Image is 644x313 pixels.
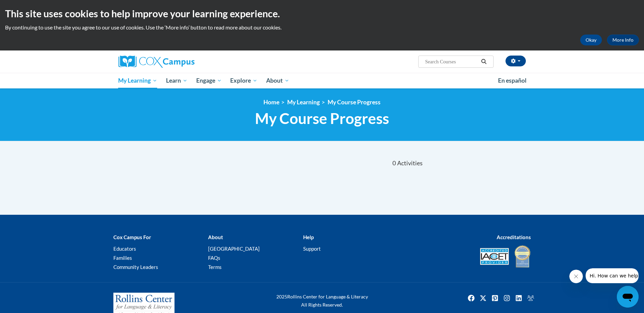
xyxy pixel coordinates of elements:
a: About [262,73,294,88]
a: [GEOGRAPHIC_DATA] [208,246,260,252]
span: My Course Progress [255,109,389,127]
a: Instagram [501,293,512,304]
img: Instagram icon [501,293,512,304]
span: Hi. How can we help? [4,5,55,10]
b: Help [303,234,314,240]
p: By continuing to use the site you agree to our use of cookies. Use the ‘More info’ button to read... [5,24,639,31]
a: Facebook Group [525,293,536,304]
span: En español [498,77,527,84]
b: About [208,234,223,240]
a: FAQs [208,255,220,261]
a: Educators [113,246,136,252]
iframe: Button to launch messaging window [617,286,639,308]
b: Accreditations [497,234,531,240]
input: Search Courses [424,58,479,66]
a: Community Leaders [113,264,158,270]
div: Main menu [108,73,536,88]
a: Twitter [478,293,489,304]
a: My Learning [287,99,320,106]
iframe: Close message [569,270,583,283]
span: Learn [166,77,187,85]
a: My Learning [114,73,162,88]
img: LinkedIn icon [513,293,524,304]
span: 0 [392,160,396,167]
a: Facebook [466,293,477,304]
div: Rollins Center for Language & Literacy All Rights Reserved. [251,293,393,309]
a: Linkedin [513,293,524,304]
span: Engage [196,77,222,85]
span: About [266,77,289,85]
b: Cox Campus For [113,234,151,240]
iframe: Message from company [586,268,639,283]
button: Search [479,58,489,66]
a: Families [113,255,132,261]
a: More Info [607,35,639,45]
a: Explore [226,73,262,88]
a: Terms [208,264,222,270]
a: Home [263,99,279,106]
a: My Course Progress [328,99,381,106]
img: Pinterest icon [490,293,500,304]
img: Facebook group icon [525,293,536,304]
span: My Learning [118,77,157,85]
a: En español [494,74,531,88]
img: Cox Campus [118,56,195,68]
span: Explore [230,77,257,85]
img: IDA® Accredited [514,245,531,268]
button: Account Settings [505,56,526,66]
span: Activities [397,160,423,167]
a: Cox Campus [118,56,247,68]
a: Engage [192,73,226,88]
button: Okay [580,35,602,45]
a: Support [303,246,321,252]
img: Facebook icon [466,293,477,304]
img: Accredited IACET® Provider [480,248,509,265]
a: Learn [162,73,192,88]
span: 2025 [276,294,287,299]
a: Pinterest [490,293,500,304]
h2: This site uses cookies to help improve your learning experience. [5,7,639,20]
img: Twitter icon [478,293,489,304]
